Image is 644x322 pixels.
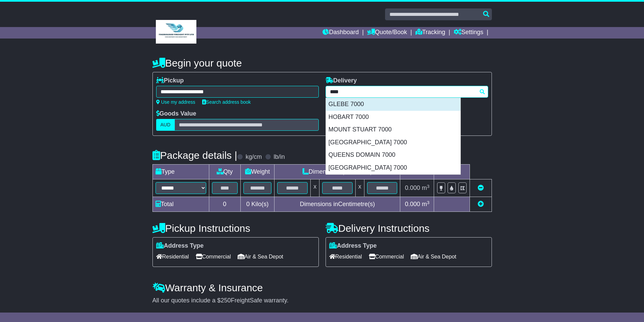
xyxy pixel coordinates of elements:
[367,27,407,39] a: Quote/Book
[156,251,189,262] span: Residential
[152,223,319,234] h4: Pickup Instructions
[454,27,483,39] a: Settings
[369,251,404,262] span: Commercial
[152,57,492,69] h4: Begin your quote
[326,98,460,111] div: GLEBE 7000
[273,153,285,161] label: lb/in
[323,27,359,39] a: Dashboard
[209,197,240,212] td: 0
[152,297,492,304] div: All our quotes include a $ FreightSafe warranty.
[427,184,430,189] sup: 3
[311,179,319,197] td: x
[326,223,492,234] h4: Delivery Instructions
[209,165,240,179] td: Qty
[405,201,420,207] span: 0.000
[152,150,237,161] h4: Package details |
[275,165,400,179] td: Dimensions (L x W x H)
[326,123,460,136] div: MOUNT STUART 7000
[415,27,445,39] a: Tracking
[326,111,460,124] div: HOBART 7000
[156,119,175,131] label: AUD
[152,282,492,293] h4: Warranty & Insurance
[355,179,364,197] td: x
[240,165,275,179] td: Weight
[275,197,400,212] td: Dimensions in Centimetre(s)
[329,242,377,250] label: Address Type
[156,99,195,105] a: Use my address
[326,77,357,84] label: Delivery
[196,251,231,262] span: Commercial
[152,197,209,212] td: Total
[245,153,262,161] label: kg/cm
[326,162,460,174] div: [GEOGRAPHIC_DATA] 7000
[221,297,231,304] span: 250
[326,86,488,98] typeahead: Please provide city
[478,184,484,191] a: Remove this item
[156,110,196,118] label: Goods Value
[329,251,362,262] span: Residential
[478,201,484,207] a: Add new item
[156,77,184,84] label: Pickup
[202,99,251,105] a: Search address book
[326,149,460,162] div: QUEENS DOMAIN 7000
[422,184,430,191] span: m
[152,165,209,179] td: Type
[246,201,249,207] span: 0
[240,197,275,212] td: Kilo(s)
[156,242,204,250] label: Address Type
[427,200,430,205] sup: 3
[422,201,430,207] span: m
[238,251,283,262] span: Air & Sea Depot
[326,136,460,149] div: [GEOGRAPHIC_DATA] 7000
[411,251,456,262] span: Air & Sea Depot
[405,184,420,191] span: 0.000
